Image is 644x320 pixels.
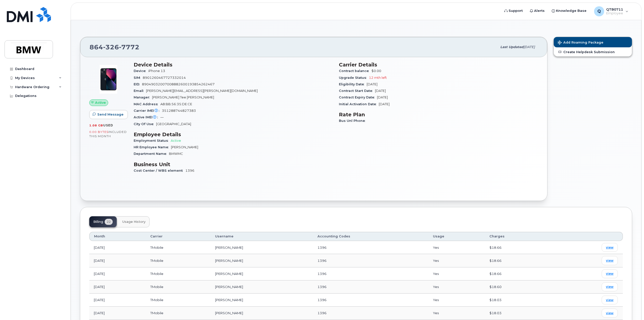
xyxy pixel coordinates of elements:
a: view [602,269,618,278]
span: 89049032007008882600193854262467 [142,82,215,86]
td: [PERSON_NAME] [211,241,313,254]
span: Eligibility Date [339,82,367,86]
span: 864 [90,43,139,51]
span: 351288744827383 [162,109,196,113]
td: [DATE] [89,267,146,280]
span: Cost Center / WBS element [134,169,185,172]
span: 1396 [317,272,327,276]
span: 1396 [317,259,327,263]
th: Usage [428,232,485,241]
span: Active [171,139,181,143]
span: Contract Start Date [339,89,375,93]
span: [GEOGRAPHIC_DATA] [156,122,191,126]
th: Username [211,232,313,241]
td: [PERSON_NAME] [211,307,313,320]
button: Send Message [89,110,128,119]
span: HR Employee Name [134,145,171,149]
span: Email [134,89,146,93]
td: [DATE] [89,241,146,254]
span: Department Name [134,152,169,156]
span: view [606,271,613,276]
span: 1396 [317,311,327,315]
span: 1396 [317,298,327,302]
td: [PERSON_NAME] [211,254,313,267]
td: [DATE] [89,280,146,294]
span: view [606,311,613,315]
span: 7772 [119,43,139,51]
td: Yes [428,267,485,280]
a: view [602,309,618,317]
td: TMobile [146,307,211,320]
a: view [602,243,618,252]
span: $0.00 [371,69,381,73]
span: A8:BB:56:35:DE:CE [160,102,192,106]
span: Add Roaming Package [558,41,603,45]
span: Active [95,100,106,105]
td: [PERSON_NAME] [211,280,313,294]
span: [PERSON_NAME] Tee [PERSON_NAME] [152,95,214,99]
span: Employment Status [134,139,171,143]
td: Yes [428,280,485,294]
th: Carrier [146,232,211,241]
span: iPhone 13 [148,69,165,73]
div: $18.66 [489,245,547,250]
span: — [160,115,164,119]
td: Yes [428,254,485,267]
td: Yes [428,241,485,254]
span: 12 mth left [369,76,387,80]
span: [PERSON_NAME] [171,145,198,149]
h3: Device Details [134,62,333,68]
td: Yes [428,307,485,320]
span: 326 [103,43,119,51]
span: Contract balance [339,69,371,73]
h3: Rate Plan [339,112,538,118]
span: 0.00 Bytes [89,130,108,134]
h3: Business Unit [134,161,333,167]
span: Active IMEI [134,115,160,119]
td: [DATE] [89,254,146,267]
span: Carrier IMEI [134,109,162,113]
span: EID [134,82,142,86]
a: Create Helpdesk Submission [554,47,632,56]
span: 1396 [317,285,327,289]
td: [DATE] [89,307,146,320]
span: Usage History [122,220,145,224]
div: $18.03 [489,298,547,302]
td: TMobile [146,280,211,294]
img: image20231002-3703462-1ig824h.jpeg [93,64,124,94]
td: [PERSON_NAME] [211,294,313,307]
span: view [606,245,613,250]
div: $18.60 [489,285,547,289]
iframe: Messenger Launcher [622,298,640,316]
span: Send Message [97,112,124,117]
h3: Employee Details [134,131,333,137]
span: [DATE] [375,89,386,93]
span: Device [134,69,148,73]
th: Charges [485,232,552,241]
td: TMobile [146,294,211,307]
th: Month [89,232,146,241]
td: [DATE] [89,294,146,307]
span: 1.08 GB [89,124,103,127]
span: Bus Unl Phone [339,119,368,123]
span: [DATE] [379,102,390,106]
a: view [602,256,618,265]
span: BMWMC [169,152,183,156]
span: Last updated [500,45,523,49]
th: Accounting Codes [313,232,429,241]
span: 8901260467727332014 [143,76,186,80]
td: TMobile [146,241,211,254]
div: $18.66 [489,271,547,276]
h3: Carrier Details [339,62,538,68]
div: $18.03 [489,311,547,315]
span: used [103,123,113,127]
span: City Of Use [134,122,156,126]
span: view [606,298,613,302]
div: $18.66 [489,258,547,263]
span: Upgrade Status [339,76,369,80]
td: TMobile [146,267,211,280]
span: view [606,285,613,289]
span: Contract Expiry Date [339,95,377,99]
span: SIM [134,76,143,80]
td: [PERSON_NAME] [211,267,313,280]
